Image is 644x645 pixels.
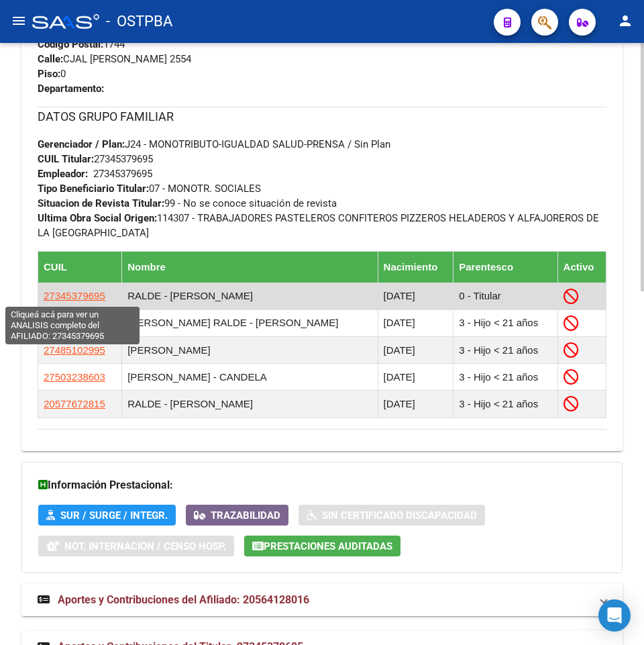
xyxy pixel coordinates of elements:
span: Sin Certificado Discapacidad [322,509,477,522]
span: - OSTPBA [106,7,172,36]
span: 99 - No se conoce situación de revista [38,197,337,209]
td: [PERSON_NAME] RALDE - [PERSON_NAME] [122,309,378,336]
mat-icon: person [617,13,633,29]
td: RALDE - [PERSON_NAME] [122,283,378,309]
td: [DATE] [378,309,453,336]
strong: Situacion de Revista Titular: [38,197,164,209]
strong: Ultima Obra Social Origen: [38,212,157,224]
span: CJAL [PERSON_NAME] 2554 [38,53,191,65]
span: 07 - MONOTR. SOCIALES [38,183,261,195]
span: Trazabilidad [211,509,280,522]
td: [DATE] [378,391,453,417]
h3: Información Prestacional: [38,476,606,495]
span: 0 [38,68,66,80]
th: Nacimiento [378,251,453,283]
td: 3 - Hijo < 21 años [453,309,557,336]
td: RALDE - [PERSON_NAME] [122,391,378,417]
td: [DATE] [378,283,453,309]
button: Sin Certificado Discapacidad [299,505,485,526]
div: Open Intercom Messenger [598,599,631,632]
strong: CUIL Titular: [38,153,94,165]
span: 20577672815 [44,398,105,409]
td: 3 - Hijo < 21 años [453,336,557,363]
span: 27345379695 [38,153,153,165]
span: 27345379695 [44,290,105,301]
span: J24 - MONOTRIBUTO-IGUALDAD SALUD-PRENSA / Sin Plan [38,138,390,150]
td: [DATE] [378,364,453,391]
span: 114307 - TRABAJADORES PASTELEROS CONFITEROS PIZZEROS HELADEROS Y ALFAJOREROS DE LA [GEOGRAPHIC_DATA] [38,212,599,239]
button: Trazabilidad [186,505,288,526]
strong: Tipo Beneficiario Titular: [38,183,149,195]
span: Aportes y Contribuciones del Afiliado: 20564128016 [58,593,309,606]
th: Activo [557,251,606,283]
mat-icon: menu [11,13,27,29]
td: 0 - Titular [453,283,557,309]
button: Prestaciones Auditadas [244,536,400,556]
strong: Departamento: [38,83,104,95]
strong: Calle: [38,53,63,65]
h3: DATOS GRUPO FAMILIAR [38,107,606,126]
button: Not. Internacion / Censo Hosp. [38,536,234,556]
span: 1744 [38,38,125,50]
span: Prestaciones Auditadas [264,540,392,552]
div: 27345379695 [93,166,152,181]
th: Nombre [122,251,378,283]
strong: Piso: [38,68,60,80]
strong: Gerenciador / Plan: [38,138,125,150]
strong: Empleador: [38,168,88,180]
td: 3 - Hijo < 21 años [453,364,557,391]
button: SUR / SURGE / INTEGR. [38,505,176,526]
span: Not. Internacion / Censo Hosp. [64,540,226,552]
th: Parentesco [453,251,557,283]
strong: Código Postal: [38,38,103,50]
td: 3 - Hijo < 21 años [453,391,557,417]
td: [PERSON_NAME] - CANDELA [122,364,378,391]
span: 20529531118 [44,317,105,328]
span: SUR / SURGE / INTEGR. [60,509,168,522]
th: CUIL [38,251,122,283]
span: 27503238603 [44,371,105,383]
span: 27485102995 [44,344,105,356]
mat-expansion-panel-header: Aportes y Contribuciones del Afiliado: 20564128016 [21,584,623,616]
td: [DATE] [378,336,453,363]
td: [PERSON_NAME] [122,336,378,363]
